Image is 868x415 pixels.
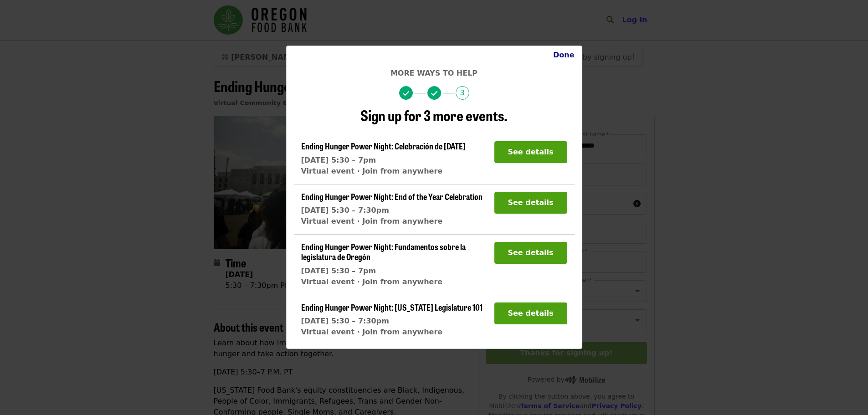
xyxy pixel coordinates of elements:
[494,192,567,214] button: See details
[494,141,567,163] button: See details
[301,277,487,287] div: Virtual event · Join from anywhere
[301,241,466,262] span: Ending Hunger Power Night: Fundamentos sobre la legislatura de Oregón
[494,242,567,264] button: See details
[390,69,478,77] span: More ways to help
[301,301,483,313] span: Ending Hunger Power Night: [US_STATE] Legislature 101
[403,89,409,98] i: check icon
[360,104,508,126] span: Sign up for 3 more events.
[301,166,466,177] div: Virtual event · Join from anywhere
[494,309,567,318] a: See details
[301,316,483,327] div: [DATE] 5:30 – 7:30pm
[301,302,483,338] a: Ending Hunger Power Night: [US_STATE] Legislature 101[DATE] 5:30 – 7:30pmVirtual event · Join fro...
[494,198,567,207] a: See details
[546,46,582,64] button: Close
[494,248,567,257] a: See details
[494,302,567,324] button: See details
[301,327,483,338] div: Virtual event · Join from anywhere
[431,89,437,98] i: check icon
[301,192,483,227] a: Ending Hunger Power Night: End of the Year Celebration[DATE] 5:30 – 7:30pmVirtual event · Join fr...
[494,148,567,156] a: See details
[301,140,466,152] span: Ending Hunger Power Night: Celebración de [DATE]
[301,141,466,177] a: Ending Hunger Power Night: Celebración de [DATE][DATE] 5:30 – 7pmVirtual event · Join from anywhere
[301,266,487,277] div: [DATE] 5:30 – 7pm
[301,205,483,216] div: [DATE] 5:30 – 7:30pm
[301,216,483,227] div: Virtual event · Join from anywhere
[456,86,469,100] span: 3
[301,190,483,202] span: Ending Hunger Power Night: End of the Year Celebration
[301,242,487,287] a: Ending Hunger Power Night: Fundamentos sobre la legislatura de Oregón[DATE] 5:30 – 7pmVirtual eve...
[301,155,466,166] div: [DATE] 5:30 – 7pm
